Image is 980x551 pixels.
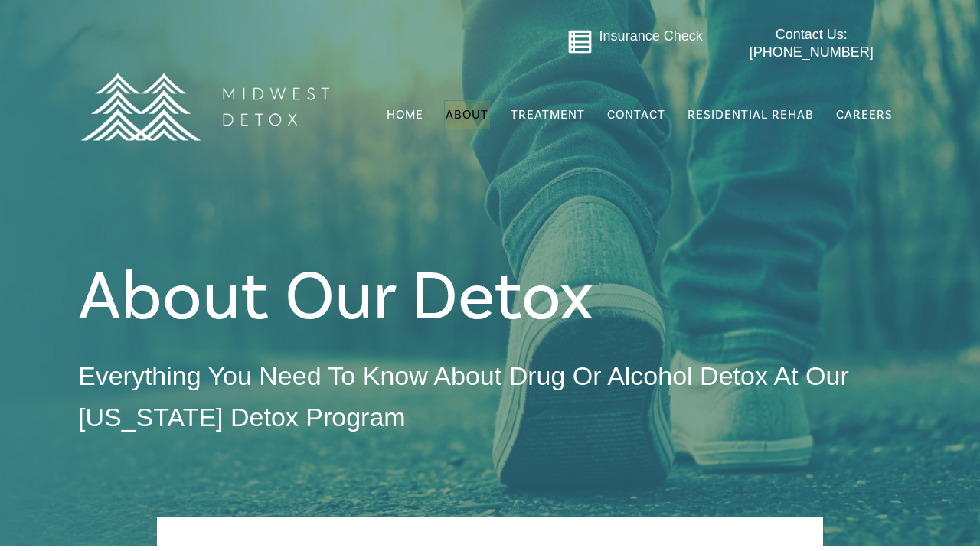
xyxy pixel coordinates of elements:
a: Home [385,100,425,129]
a: Residential Rehab [686,100,815,129]
a: Contact [606,100,667,129]
span: Treatment [511,109,585,121]
span: Contact Us: [PHONE_NUMBER] [750,27,874,60]
a: Careers [835,100,894,129]
span: Home [387,107,423,122]
span: About Our Detox [78,253,593,341]
a: Contact Us: [PHONE_NUMBER] [719,26,903,62]
a: Go to midwestdetox.com/message-form-page/ [567,29,593,60]
span: Careers [836,107,893,122]
a: About [444,100,490,129]
span: Contact [607,109,665,121]
a: Insurance Check [599,28,703,44]
span: Everything you need to know about drug or Alcohol detox at Our [US_STATE] Detox program [78,361,849,432]
img: MD Logo Horitzontal white-01 (1) (1) [70,40,338,174]
span: About [446,109,488,121]
a: Treatment [509,100,586,129]
span: Residential Rehab [688,107,814,122]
